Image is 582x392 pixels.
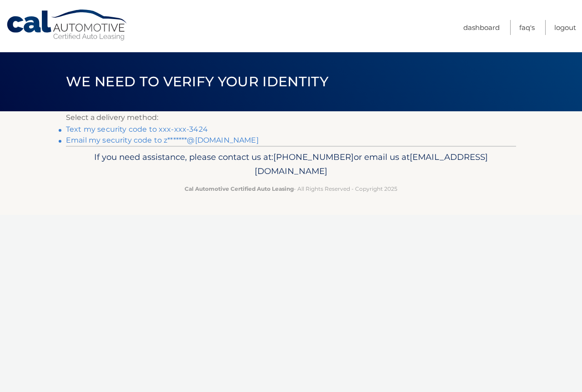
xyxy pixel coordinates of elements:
[554,20,576,35] a: Logout
[185,185,294,192] strong: Cal Automotive Certified Auto Leasing
[66,111,516,124] p: Select a delivery method:
[66,73,328,90] span: We need to verify your identity
[519,20,535,35] a: FAQ's
[463,20,500,35] a: Dashboard
[72,184,510,194] p: - All Rights Reserved - Copyright 2025
[66,136,259,144] a: Email my security code to z*******@[DOMAIN_NAME]
[6,9,129,41] a: Cal Automotive
[273,152,354,162] span: [PHONE_NUMBER]
[72,150,510,179] p: If you need assistance, please contact us at: or email us at
[66,125,208,134] a: Text my security code to xxx-xxx-3424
